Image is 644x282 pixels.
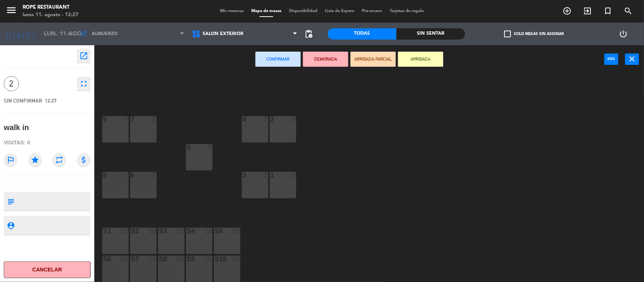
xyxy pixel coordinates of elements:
[271,116,271,123] div: 2
[103,228,103,234] div: S1
[291,172,296,179] div: 2
[215,256,215,262] div: S10
[92,31,118,37] span: Almuerzo
[604,54,618,65] button: power_input
[79,79,88,88] i: fullscreen
[285,9,321,13] span: Disponibilidad
[215,228,215,234] div: S5
[4,136,91,149] div: Visitas: 0
[398,52,443,67] button: ARRIBADA
[103,116,103,123] div: 9
[247,9,285,13] span: Mapa de mesas
[386,9,428,13] span: Tarjetas de regalo
[255,52,301,67] button: Confirmar
[177,228,184,234] div: 10
[624,6,633,15] i: search
[177,256,184,262] div: 10
[77,77,91,90] button: fullscreen
[79,51,88,60] i: open_in_new
[263,172,268,179] div: 2
[149,256,156,262] div: 10
[583,6,592,15] i: exit_to_app
[4,261,91,278] button: Cancelar
[628,54,637,63] i: close
[23,4,78,11] div: Rope restaurant
[563,6,572,15] i: add_circle_outline
[203,31,243,37] span: Salón Exterior
[152,172,156,179] div: 2
[4,76,19,91] span: 2
[4,121,29,134] div: walk in
[187,256,187,262] div: S9
[187,228,187,234] div: S4
[358,9,386,13] span: Pre-acceso
[607,54,616,63] i: power_input
[263,116,268,123] div: 2
[131,256,131,262] div: S7
[149,228,156,234] div: 10
[103,256,103,262] div: S6
[504,31,511,37] span: check_box_outline_blank
[124,172,128,179] div: 2
[304,29,314,38] span: pending_actions
[6,5,17,18] button: menu
[45,98,57,104] span: 12:27
[103,172,103,179] div: 8
[131,228,131,234] div: S2
[28,153,42,167] i: star
[328,28,397,40] div: Todas
[625,54,639,65] button: close
[619,29,628,38] i: power_settings_new
[23,11,78,19] div: lunes 11. agosto - 12:27
[4,98,42,104] span: SIN CONFIRMAR
[77,49,91,63] button: open_in_new
[187,144,187,151] div: 5
[504,31,564,37] label: Solo mesas sin asignar
[397,28,465,40] div: Sin sentar
[216,9,247,13] span: Mis reservas
[121,256,128,262] div: 10
[6,5,17,16] i: menu
[291,116,296,123] div: 2
[52,153,66,167] i: repeat
[232,256,240,262] div: 10
[603,6,612,15] i: turned_in_not
[152,116,156,123] div: 2
[204,256,212,262] div: 10
[6,221,15,230] i: person_pin
[271,172,271,179] div: 1
[77,153,91,167] i: attach_money
[121,228,128,234] div: 10
[321,9,358,13] span: Lista de Espera
[6,197,15,205] i: subject
[350,52,396,67] button: ARRIBADA PARCIAL
[204,228,212,234] div: 10
[207,144,212,151] div: 8
[131,172,131,179] div: 6
[65,29,74,38] i: arrow_drop_down
[4,153,17,167] i: outlined_flag
[124,116,128,123] div: 2
[303,52,348,67] button: DEMORADA
[232,228,240,234] div: 10
[131,116,131,123] div: 7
